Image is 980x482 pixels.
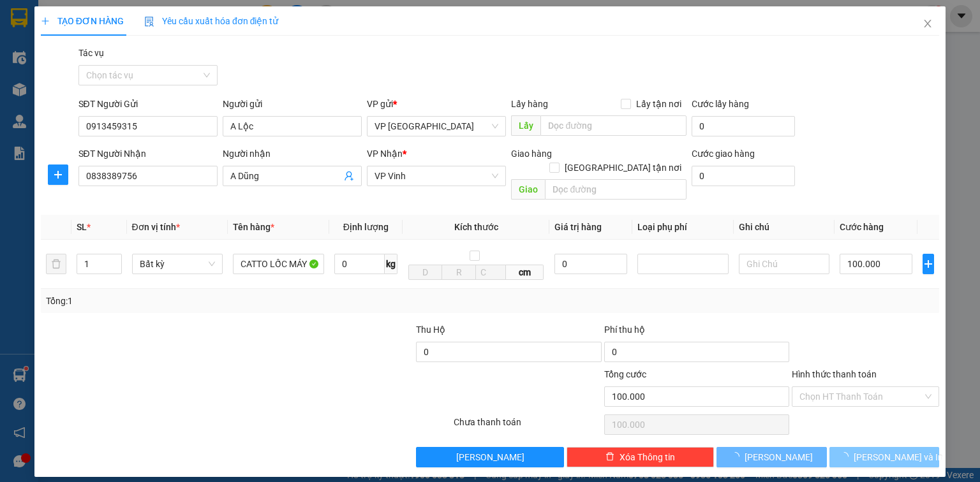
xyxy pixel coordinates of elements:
span: [PERSON_NAME] [456,450,524,464]
input: Ghi Chú [739,254,830,274]
input: Cước lấy hàng [692,116,795,136]
span: loading [840,452,854,461]
span: user-add [344,171,354,181]
span: Tên hàng [233,222,274,232]
span: cm [506,265,544,280]
span: SL [77,222,87,232]
span: close [923,18,933,29]
input: Dọc đường [545,179,687,200]
span: Lấy tận nơi [631,97,687,111]
div: Chưa thanh toán [452,415,602,437]
button: [PERSON_NAME] và In [829,447,940,467]
span: TẠO ĐƠN HÀNG [41,16,124,26]
label: Cước giao hàng [692,149,755,159]
button: [PERSON_NAME] [716,447,827,467]
input: D [408,265,443,280]
th: Loại phụ phí [632,215,734,240]
div: Phí thu hộ [604,323,789,342]
label: Cước lấy hàng [692,99,749,109]
div: Tổng: 1 [46,294,379,308]
label: Tác vụ [78,48,104,58]
span: VP Nhận [367,149,403,159]
button: [PERSON_NAME] [416,447,563,467]
span: VP Đà Nẵng [375,117,498,136]
span: kg [385,254,397,274]
span: Giá trị hàng [554,222,602,232]
span: Thu Hộ [416,325,445,335]
span: Giao [511,179,545,200]
span: Lấy [511,115,540,136]
div: Người gửi [223,97,362,111]
span: delete [605,452,614,462]
span: Tổng cước [604,369,646,379]
img: icon [144,17,154,27]
span: plus [48,170,68,180]
button: plus [48,164,68,185]
input: 0 [554,254,627,274]
span: loading [731,452,745,461]
span: Giao hàng [511,149,552,159]
span: [PERSON_NAME] [745,450,813,464]
div: SĐT Người Gửi [78,97,218,111]
span: [GEOGRAPHIC_DATA] tận nơi [560,161,687,175]
label: Hình thức thanh toán [792,369,877,379]
span: VP Vinh [375,166,498,186]
input: Cước giao hàng [692,166,795,186]
input: C [475,265,506,280]
span: Yêu cầu xuất hóa đơn điện tử [144,16,279,26]
span: Cước hàng [840,222,884,232]
button: Close [910,6,946,42]
span: Định lượng [343,222,389,232]
div: SĐT Người Nhận [78,147,218,161]
span: Kích thước [454,222,498,232]
div: Người nhận [223,147,362,161]
span: plus [923,259,933,269]
button: plus [923,254,934,274]
span: Bất kỳ [140,254,216,274]
button: deleteXóa Thông tin [567,447,714,467]
input: Dọc đường [540,115,687,136]
input: R [442,265,476,280]
div: VP gửi [367,97,506,111]
button: delete [46,254,66,274]
span: plus [41,17,50,26]
span: Xóa Thông tin [620,450,675,464]
input: VD: Bàn, Ghế [233,254,324,274]
span: Đơn vị tính [132,222,180,232]
span: [PERSON_NAME] và In [854,450,943,464]
span: Lấy hàng [511,99,548,109]
th: Ghi chú [734,215,835,240]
